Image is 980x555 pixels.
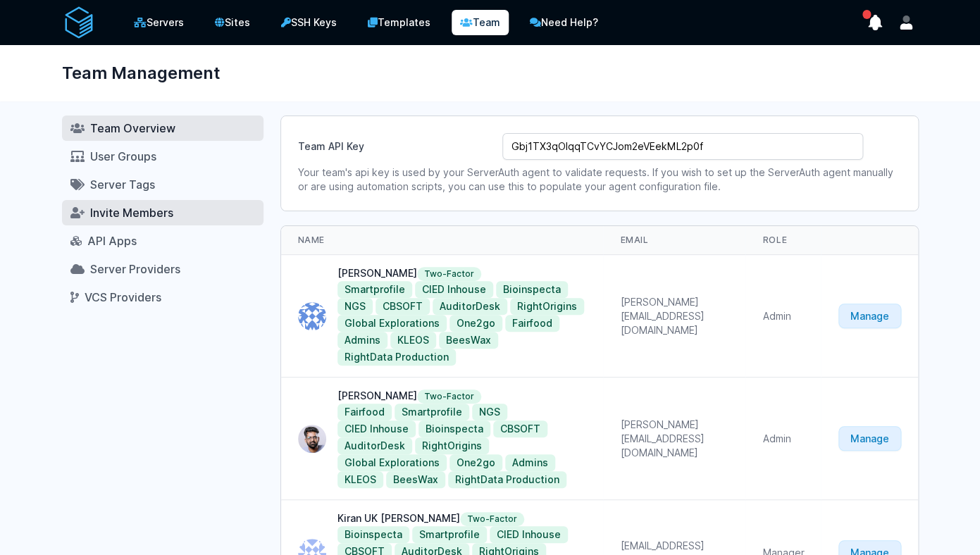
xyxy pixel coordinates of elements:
[298,302,326,330] img: Sudeesh
[298,425,326,453] img: Sankaran
[893,10,919,35] button: User menu
[337,332,387,349] a: Admins
[62,256,263,282] a: Server Providers
[603,378,745,500] td: [PERSON_NAME][EMAIL_ADDRESS][DOMAIN_NAME]
[862,10,888,35] button: show notifications
[603,255,745,378] td: [PERSON_NAME][EMAIL_ADDRESS][DOMAIN_NAME]
[520,8,608,37] a: Need Help?
[337,511,587,526] div: Kiran UK [PERSON_NAME]
[510,298,584,315] a: RightOrigins
[745,378,821,500] td: Admin
[838,304,901,328] a: Manage
[90,262,180,276] span: Server Providers
[205,8,260,37] a: Sites
[337,315,447,332] a: Global Explorations
[90,206,173,220] span: Invite Members
[505,454,555,471] a: Admins
[417,389,481,404] span: Two-Factor
[337,437,412,454] a: AuditorDesk
[449,454,502,471] a: One2go
[412,526,487,543] a: Smartprofile
[62,6,96,39] img: serverAuth logo
[493,420,547,437] a: CBSOFT
[745,226,821,255] th: Role
[62,200,263,225] a: Invite Members
[271,8,347,37] a: SSH Keys
[62,228,263,254] a: API Apps
[337,389,587,404] div: [PERSON_NAME]
[415,437,489,454] a: RightOrigins
[337,471,383,488] a: KLEOS
[603,226,745,255] th: Email
[337,420,416,437] a: CIED Inhouse
[90,121,175,135] span: Team Overview
[62,116,263,141] a: Team Overview
[386,471,445,488] a: BeesWax
[298,166,901,194] p: Your team's api key is used by your ServerAuth agent to validate requests. If you wish to set up ...
[337,454,447,471] a: Global Explorations
[62,56,221,90] h1: Team Management
[433,298,507,315] a: AuditorDesk
[87,234,137,248] span: API Apps
[358,8,440,37] a: Templates
[490,526,568,543] a: CIED Inhouse
[90,177,155,192] span: Server Tags
[337,298,373,315] a: NGS
[472,404,507,420] a: NGS
[449,315,502,332] a: One2go
[745,255,821,378] td: Admin
[448,471,566,488] a: RightData Production
[62,144,263,169] a: User Groups
[337,404,392,420] a: Fairfood
[395,404,469,420] a: Smartprofile
[452,10,509,35] a: Team
[390,332,436,349] a: KLEOS
[337,349,456,366] a: RightData Production
[90,149,156,163] span: User Groups
[337,281,412,298] a: Smartprofile
[439,332,498,349] a: BeesWax
[838,426,901,451] a: Manage
[862,10,872,19] span: has unread notifications
[337,526,409,543] a: Bioinspecta
[505,315,559,332] a: Fairfood
[376,298,430,315] a: CBSOFT
[62,172,263,197] a: Server Tags
[62,285,263,310] a: VCS Providers
[496,281,568,298] a: Bioinspecta
[298,134,492,154] label: Team API Key
[281,226,604,255] th: Name
[124,8,194,37] a: Servers
[417,267,481,281] span: Two-Factor
[460,512,524,526] span: Two-Factor
[85,290,161,304] span: VCS Providers
[415,281,493,298] a: CIED Inhouse
[418,420,490,437] a: Bioinspecta
[337,266,587,281] div: [PERSON_NAME]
